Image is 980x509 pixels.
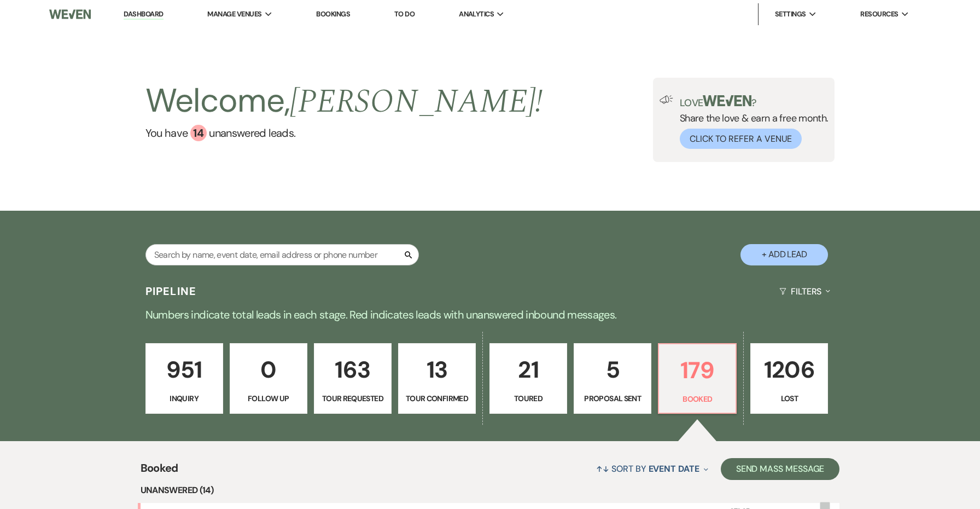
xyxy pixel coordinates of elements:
[145,343,223,414] a: 951Inquiry
[394,9,415,19] a: To Do
[581,351,644,388] p: 5
[145,125,543,141] a: You have 14 unanswered leads.
[666,393,729,405] p: Booked
[153,351,216,388] p: 951
[321,351,384,388] p: 163
[230,343,307,414] a: 0Follow Up
[405,351,469,388] p: 13
[489,343,567,414] a: 21Toured
[145,244,419,265] input: Search by name, event date, email address or phone number
[666,352,729,389] p: 179
[314,343,392,414] a: 163Tour Requested
[459,9,494,20] span: Analytics
[497,392,560,404] p: Toured
[237,351,300,388] p: 0
[660,95,673,104] img: loud-speaker-illustration.svg
[398,343,476,414] a: 13Tour Confirmed
[405,392,469,404] p: Tour Confirmed
[757,392,821,404] p: Lost
[775,9,806,20] span: Settings
[145,78,543,125] h2: Welcome,
[574,343,651,414] a: 5Proposal Sent
[592,454,712,483] button: Sort By Event Date
[673,95,829,149] div: Share the love & earn a free month.
[49,3,91,26] img: Weven Logo
[190,125,207,141] div: 14
[321,392,384,404] p: Tour Requested
[680,129,802,149] button: Click to Refer a Venue
[145,284,197,299] h3: Pipeline
[740,244,828,265] button: + Add Lead
[750,343,828,414] a: 1206Lost
[290,77,542,127] span: [PERSON_NAME] !
[703,95,751,106] img: weven-logo-green.svg
[124,9,163,20] a: Dashboard
[153,392,216,404] p: Inquiry
[141,460,178,483] span: Booked
[649,463,699,475] span: Event Date
[141,483,840,498] li: Unanswered (14)
[775,277,835,306] button: Filters
[721,458,840,480] button: Send Mass Message
[680,95,829,108] p: Love ?
[658,343,737,414] a: 179Booked
[581,392,644,404] p: Proposal Sent
[596,463,609,475] span: ↑↓
[316,9,350,19] a: Bookings
[237,392,300,404] p: Follow Up
[860,9,898,20] span: Resources
[497,351,560,388] p: 21
[757,351,821,388] p: 1206
[96,306,884,323] p: Numbers indicate total leads in each stage. Red indicates leads with unanswered inbound messages.
[207,9,261,20] span: Manage Venues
